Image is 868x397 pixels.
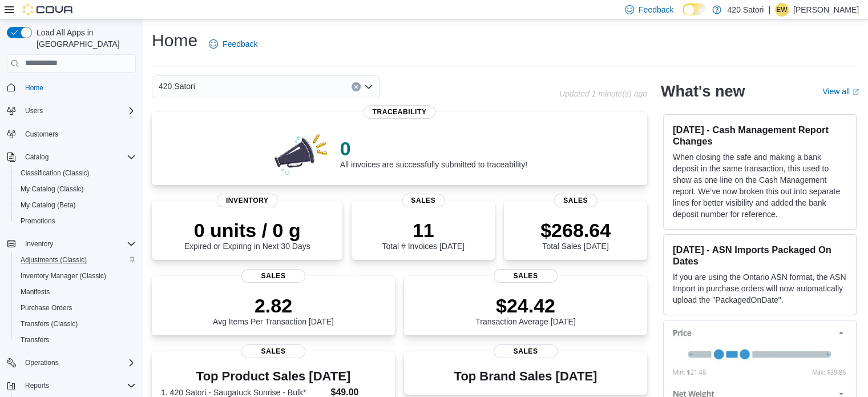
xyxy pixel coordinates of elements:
span: Transfers [21,335,49,344]
span: Reports [21,379,136,392]
span: Catalog [25,153,49,162]
img: 0 [272,130,331,176]
a: Manifests [16,285,54,299]
button: Operations [21,356,63,370]
span: Inventory Manager (Classic) [21,271,106,280]
span: Classification (Classic) [16,166,136,180]
span: Transfers (Classic) [21,319,78,328]
span: My Catalog (Classic) [16,182,136,196]
a: Adjustments (Classic) [16,253,91,267]
span: Sales [494,344,558,358]
button: Promotions [11,213,140,229]
span: Transfers (Classic) [16,317,136,331]
span: Traceability [363,105,435,119]
h2: What's new [661,82,745,101]
a: Customers [21,127,63,141]
span: Manifests [21,287,50,296]
img: Cova [23,4,74,15]
span: Inventory [21,237,136,251]
h3: Top Brand Sales [DATE] [454,370,597,383]
button: Purchase Orders [11,300,140,316]
button: Inventory [2,236,140,252]
span: Sales [241,344,305,358]
span: Inventory [217,194,278,207]
span: My Catalog (Beta) [16,198,136,212]
button: Reports [2,378,140,394]
span: Inventory [25,239,53,248]
span: Purchase Orders [21,303,72,312]
a: My Catalog (Beta) [16,198,80,212]
h3: Top Product Sales [DATE] [161,370,386,383]
div: Transaction Average [DATE] [475,294,576,326]
h3: [DATE] - ASN Imports Packaged On Dates [673,244,847,267]
button: Transfers [11,332,140,348]
input: Dark Mode [683,3,706,15]
span: Users [21,104,136,118]
span: Catalog [21,150,136,164]
button: My Catalog (Beta) [11,197,140,213]
a: View allExternal link [822,87,859,96]
span: Load All Apps in [GEOGRAPHIC_DATA] [32,27,136,50]
a: Classification (Classic) [16,166,94,180]
button: Open list of options [364,82,373,91]
p: 2.82 [213,294,334,317]
span: Sales [494,269,558,283]
span: Customers [25,130,58,139]
h1: Home [152,29,197,52]
svg: External link [852,89,859,95]
span: Sales [402,194,445,207]
button: Clear input [352,82,361,91]
span: Sales [241,269,305,283]
span: Users [25,106,43,115]
p: Updated 1 minute(s) ago [559,89,647,98]
button: Inventory Manager (Classic) [11,268,140,284]
p: | [768,3,770,17]
span: Purchase Orders [16,301,136,315]
span: Classification (Classic) [21,169,90,178]
a: Feedback [204,33,262,55]
span: Home [21,81,136,95]
h3: [DATE] - Cash Management Report Changes [673,124,847,147]
span: Operations [21,356,136,370]
button: Adjustments (Classic) [11,252,140,268]
a: Home [21,81,48,95]
button: Reports [21,379,54,392]
span: Feedback [639,4,673,15]
a: My Catalog (Classic) [16,182,88,196]
span: Inventory Manager (Classic) [16,269,136,283]
button: Catalog [2,149,140,165]
span: Adjustments (Classic) [21,255,87,264]
p: When closing the safe and making a bank deposit in the same transaction, this used to show as one... [673,151,847,220]
div: Expired or Expiring in Next 30 Days [184,219,310,251]
button: Catalog [21,150,53,164]
button: Operations [2,355,140,371]
div: Elizabeth Wall [775,3,789,17]
button: Inventory [21,237,58,251]
span: Transfers [16,333,136,347]
p: $268.64 [540,219,611,242]
a: Purchase Orders [16,301,77,315]
p: If you are using the Ontario ASN format, the ASN Import in purchase orders will now automatically... [673,271,847,306]
span: Adjustments (Classic) [16,253,136,267]
p: $24.42 [475,294,576,317]
span: 420 Satori [159,79,195,93]
div: Avg Items Per Transaction [DATE] [213,294,334,326]
a: Promotions [16,214,60,228]
span: Promotions [16,214,136,228]
div: Total Sales [DATE] [540,219,611,251]
div: All invoices are successfully submitted to traceability! [340,137,527,169]
button: Users [2,103,140,119]
span: Feedback [223,38,257,50]
p: 0 units / 0 g [184,219,310,242]
button: My Catalog (Classic) [11,181,140,197]
button: Manifests [11,284,140,300]
span: Dark Mode [683,15,683,16]
a: Transfers (Classic) [16,317,82,331]
span: Promotions [21,216,55,226]
span: Manifests [16,285,136,299]
a: Transfers [16,333,54,347]
button: Classification (Classic) [11,165,140,181]
button: Home [2,79,140,96]
p: 0 [340,137,527,160]
p: 420 Satori [727,3,764,17]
